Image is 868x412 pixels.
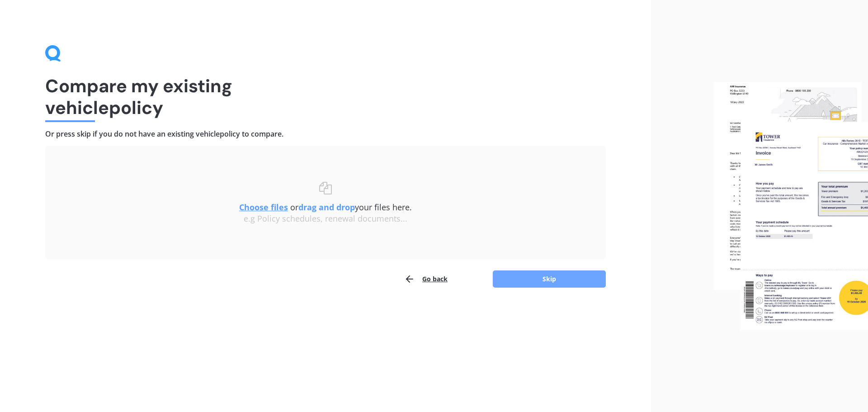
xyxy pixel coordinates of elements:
[404,270,448,288] button: Go back
[298,202,355,213] b: drag and drop
[63,214,588,224] div: e.g Policy schedules, renewal documents...
[239,202,412,213] span: or your files here.
[714,82,868,331] img: files.webp
[239,202,288,213] u: Choose files
[45,129,606,139] h4: Or press skip if you do not have an existing vehicle policy to compare.
[45,75,606,118] h1: Compare my existing vehicle policy
[493,270,606,288] button: Skip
